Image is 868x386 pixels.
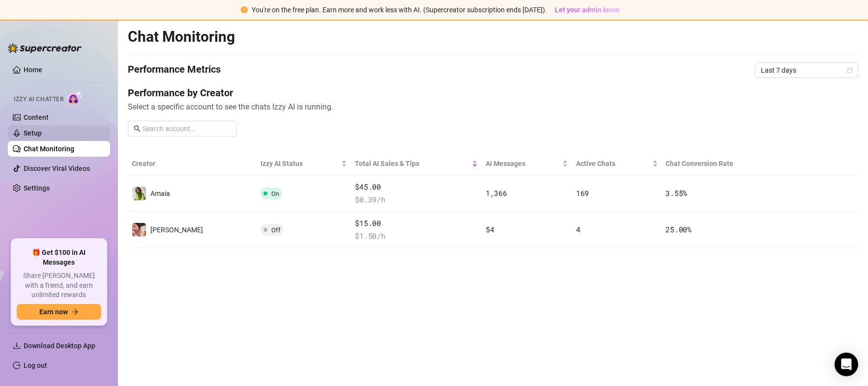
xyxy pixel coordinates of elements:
span: 3.55 % [666,188,688,198]
span: arrow-right [72,308,79,315]
span: 169 [576,188,589,198]
button: Let your admin know [551,4,623,16]
th: Izzy AI Status [257,152,351,175]
span: 54 [486,224,494,234]
a: Setup [24,129,42,137]
th: AI Messages [482,152,572,175]
img: AI Chatter [67,91,83,105]
span: Let your admin know [555,6,619,14]
img: logo-BBDzfeDw.svg [8,43,82,53]
a: Log out [24,361,47,369]
span: Download Desktop App [24,342,95,350]
span: Active Chats [576,158,650,169]
span: 25.00 % [666,224,692,234]
a: Content [24,113,49,121]
span: $45.00 [355,181,478,193]
span: $ 0.39 /h [355,194,478,206]
h2: Chat Monitoring [128,28,235,46]
span: exclamation-circle [241,6,248,13]
span: Total AI Sales & Tips [355,158,470,169]
span: Last 7 days [761,63,852,78]
h4: Performance by Creator [128,86,858,100]
span: download [13,342,21,350]
span: Earn now [39,308,68,316]
span: $15.00 [355,218,478,229]
span: Select a specific account to see the chats Izzy AI is running. [128,101,858,113]
span: Izzy AI Status [260,158,339,169]
th: Active Chats [572,152,662,175]
span: Izzy AI Chatter [14,95,63,104]
th: Creator [128,152,257,175]
img: Taylor [132,223,146,237]
span: You're on the free plan. Earn more and work less with AI. (Supercreator subscription ends [DATE]). [252,6,547,14]
th: Total AI Sales & Tips [351,152,482,175]
img: Amaia [132,187,146,200]
span: [PERSON_NAME] [150,226,203,234]
span: search [134,125,141,132]
a: Settings [24,184,50,192]
span: $ 1.50 /h [355,230,478,242]
span: On [271,190,279,197]
span: calendar [847,67,853,73]
input: Search account... [143,123,231,134]
button: Earn nowarrow-right [17,304,101,320]
a: Discover Viral Videos [24,165,90,172]
span: 🎁 Get $100 in AI Messages [17,248,101,267]
a: Chat Monitoring [24,145,74,153]
span: Share [PERSON_NAME] with a friend, and earn unlimited rewards [17,271,101,300]
span: 4 [576,224,580,234]
h4: Performance Metrics [128,62,221,78]
span: 1,366 [486,188,507,198]
span: AI Messages [486,158,560,169]
a: Home [24,66,42,74]
th: Chat Conversion Rate [662,152,785,175]
span: Amaia [150,190,170,197]
span: Off [271,226,281,234]
div: Open Intercom Messenger [835,353,858,376]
